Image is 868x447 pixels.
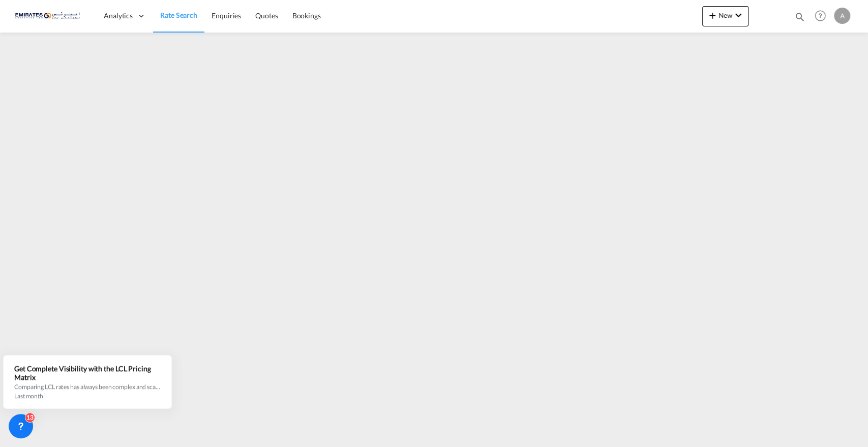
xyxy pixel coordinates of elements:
span: Rate Search [160,11,197,19]
span: Quotes [255,11,278,20]
div: A [834,8,850,24]
span: Analytics [104,11,133,21]
span: Bookings [292,11,321,20]
span: New [706,11,744,19]
md-icon: icon-plus 400-fg [706,9,719,21]
div: icon-magnify [794,11,805,26]
span: Enquiries [212,11,241,20]
div: Help [812,7,834,25]
button: icon-plus 400-fgNewicon-chevron-down [702,6,749,26]
img: c67187802a5a11ec94275b5db69a26e6.png [15,5,84,27]
md-icon: icon-chevron-down [732,9,744,21]
md-icon: icon-magnify [794,11,805,22]
span: Help [812,7,829,24]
